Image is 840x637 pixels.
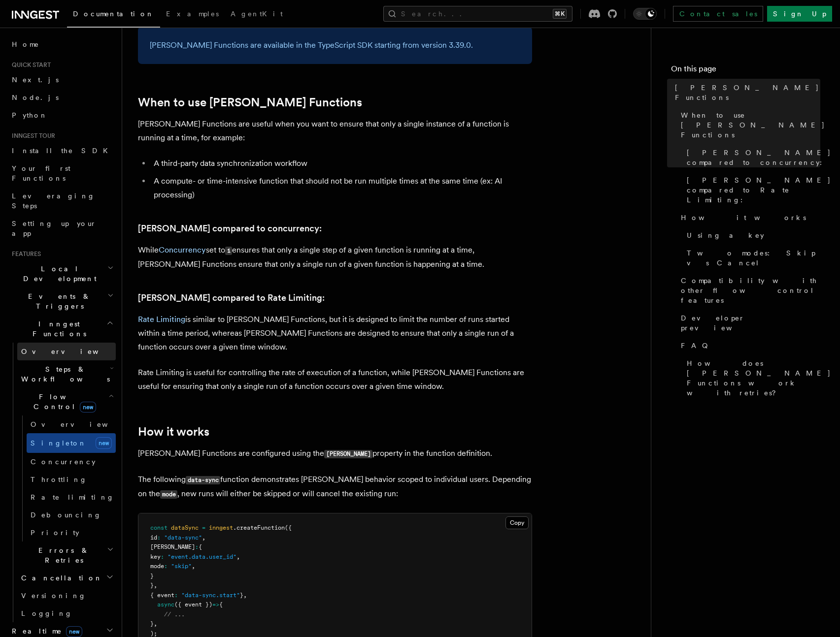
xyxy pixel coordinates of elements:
[150,573,154,579] span: }
[225,247,232,255] code: 1
[27,506,116,524] a: Debouncing
[8,250,41,258] span: Features
[171,524,199,531] span: dataSync
[150,534,157,541] span: id
[66,626,82,637] span: new
[8,89,116,106] a: Node.js
[31,493,114,501] span: Rate limiting
[683,354,820,402] a: How does [PERSON_NAME] Functions work with retries?
[17,569,116,587] button: Cancellation
[8,291,107,311] span: Events & Triggers
[683,144,820,171] a: [PERSON_NAME] compared to concurrency:
[157,601,174,608] span: async
[505,516,529,529] button: Copy
[681,110,825,140] span: When to use [PERSON_NAME] Functions
[12,220,97,237] span: Setting up your app
[677,337,820,354] a: FAQ
[673,6,763,22] a: Contact sales
[671,63,820,79] h4: On this page
[73,10,154,18] span: Documentation
[8,215,116,242] a: Setting up your app
[17,587,116,605] a: Versioning
[8,159,116,187] a: Your first Functions
[677,272,820,309] a: Compatibility with other flow control features
[161,553,164,560] span: :
[80,402,96,413] span: new
[683,171,820,209] a: [PERSON_NAME] compared to Rate Limiting:
[150,620,154,627] span: }
[138,117,532,145] p: [PERSON_NAME] Functions are useful when you want to ensure that only a single instance of a funct...
[21,348,123,355] span: Overview
[160,490,177,499] code: mode
[8,260,116,287] button: Local Development
[150,553,161,560] span: key
[8,315,116,343] button: Inngest Functions
[138,366,532,393] p: Rate Limiting is useful for controlling the rate of execution of a function, while [PERSON_NAME] ...
[677,209,820,226] a: How it works
[21,592,86,600] span: Versioning
[383,6,572,22] button: Search...⌘K
[17,415,116,541] div: Flow Controlnew
[553,9,567,19] kbd: ⌘K
[8,71,116,89] a: Next.js
[687,358,831,398] span: How does [PERSON_NAME] Functions work with retries?
[8,264,107,284] span: Local Development
[683,226,820,244] a: Using a key
[27,488,116,506] a: Rate limiting
[150,630,157,637] span: );
[17,545,107,565] span: Errors & Retries
[67,3,160,28] a: Documentation
[195,543,199,550] span: :
[17,360,116,388] button: Steps & Workflows
[151,174,532,202] li: A compute- or time-intensive function that should not be run multiple times at the same time (ex:...
[240,592,243,599] span: }
[17,388,116,415] button: Flow Controlnew
[31,529,79,537] span: Priority
[160,3,225,27] a: Examples
[687,148,831,167] span: [PERSON_NAME] compared to concurrency:
[138,243,532,271] p: While set to ensures that only a single step of a given function is running at a time, [PERSON_NA...
[285,524,292,531] span: ({
[168,553,236,560] span: "event.data.user_id"
[199,543,202,550] span: {
[174,592,178,599] span: :
[677,106,820,144] a: When to use [PERSON_NAME] Functions
[233,524,285,531] span: .createFunction
[138,446,532,461] p: [PERSON_NAME] Functions are configured using the property in the function definition.
[186,476,220,484] code: data-sync
[27,415,116,433] a: Overview
[633,8,657,20] button: Toggle dark mode
[681,213,806,223] span: How it works
[27,453,116,471] a: Concurrency
[8,287,116,315] button: Events & Triggers
[8,319,106,339] span: Inngest Functions
[324,450,372,458] code: [PERSON_NAME]
[166,10,219,18] span: Examples
[687,175,831,205] span: [PERSON_NAME] compared to Rate Limiting:
[27,433,116,453] a: Singletonnew
[767,6,832,22] a: Sign Up
[31,439,87,447] span: Singleton
[138,291,325,305] a: [PERSON_NAME] compared to Rate Limiting:
[154,582,157,589] span: ,
[243,592,247,599] span: ,
[12,164,70,182] span: Your first Functions
[12,39,39,49] span: Home
[8,61,51,69] span: Quick start
[12,192,95,210] span: Leveraging Steps
[154,620,157,627] span: ,
[150,543,195,550] span: [PERSON_NAME]
[231,10,283,18] span: AgentKit
[8,187,116,215] a: Leveraging Steps
[138,425,209,439] a: How it works
[150,582,154,589] span: }
[21,609,72,617] span: Logging
[31,476,87,483] span: Throttling
[12,94,59,101] span: Node.js
[159,245,206,255] a: Concurrency
[164,563,168,570] span: :
[681,313,820,333] span: Developer preview
[17,343,116,360] a: Overview
[150,563,164,570] span: mode
[212,601,219,608] span: =>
